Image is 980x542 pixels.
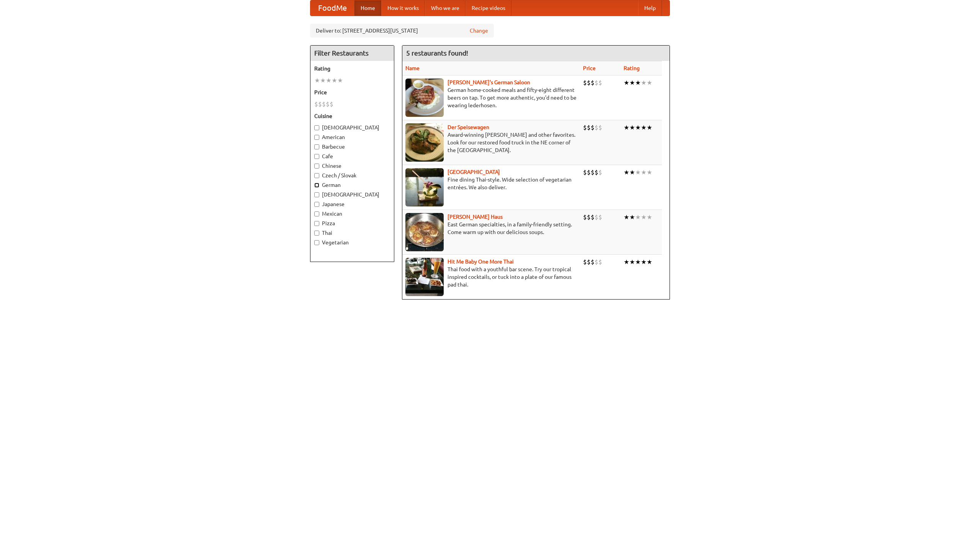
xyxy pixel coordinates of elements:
a: Der Speisewagen [448,124,489,130]
li: $ [583,168,587,177]
li: ★ [624,168,629,177]
input: German [314,183,319,188]
li: ★ [629,79,635,87]
li: ★ [641,79,647,87]
li: $ [314,100,318,108]
a: Change [470,27,488,34]
li: ★ [624,123,629,132]
input: Barbecue [314,144,319,149]
li: $ [591,213,595,221]
img: babythai.jpg [405,258,444,296]
h4: Filter Restaurants [310,46,394,61]
li: $ [591,79,595,87]
label: American [314,133,390,141]
input: Cafe [314,154,319,159]
a: How it works [381,0,425,16]
label: Barbecue [314,143,390,151]
li: ★ [629,168,635,177]
a: Home [354,0,381,16]
li: $ [595,213,598,221]
li: ★ [647,123,652,132]
li: $ [595,123,598,132]
li: ★ [641,258,647,266]
li: ★ [624,258,629,266]
li: $ [330,100,333,108]
input: [DEMOGRAPHIC_DATA] [314,192,319,197]
input: [DEMOGRAPHIC_DATA] [314,125,319,130]
input: Chinese [314,164,319,169]
label: [DEMOGRAPHIC_DATA] [314,124,390,131]
li: ★ [624,79,629,87]
li: ★ [641,168,647,177]
p: Award-winning [PERSON_NAME] and other favorites. Look for our restored food truck in the NE corne... [405,131,577,154]
a: Who we are [425,0,465,16]
a: Hit Me Baby One More Thai [448,259,514,265]
li: ★ [629,123,635,132]
li: $ [583,79,587,87]
label: Thai [314,229,390,237]
li: $ [587,123,591,132]
label: Vegetarian [314,239,390,246]
li: $ [595,168,598,177]
a: [PERSON_NAME] Haus [448,214,503,220]
label: Japanese [314,200,390,208]
li: ★ [635,168,641,177]
li: $ [322,100,326,108]
p: Thai food with a youthful bar scene. Try our tropical inspired cocktails, or tuck into a plate of... [405,265,577,288]
a: Rating [624,65,640,71]
li: ★ [337,76,343,85]
li: ★ [326,76,332,85]
a: [PERSON_NAME]'s German Saloon [448,79,530,85]
li: ★ [332,76,337,85]
p: Fine dining Thai-style. Wide selection of vegetarian entrées. We also deliver. [405,176,577,191]
img: esthers.jpg [405,79,444,117]
li: ★ [647,79,652,87]
input: Mexican [314,211,319,216]
p: German home-cooked meals and fifty-eight different beers on tap. To get more authentic, you'd nee... [405,86,577,109]
li: $ [591,258,595,266]
a: Price [583,65,596,71]
label: [DEMOGRAPHIC_DATA] [314,191,390,198]
li: $ [598,79,602,87]
p: East German specialties, in a family-friendly setting. Come warm up with our delicious soups. [405,221,577,236]
a: Recipe videos [465,0,511,16]
li: ★ [635,258,641,266]
li: $ [318,100,322,108]
label: Cafe [314,152,390,160]
li: ★ [647,258,652,266]
li: $ [326,100,330,108]
li: ★ [641,123,647,132]
label: German [314,181,390,189]
label: Pizza [314,219,390,227]
div: Deliver to: [STREET_ADDRESS][US_STATE] [310,24,494,38]
img: speisewagen.jpg [405,123,444,162]
a: Help [638,0,662,16]
input: American [314,135,319,140]
input: Pizza [314,221,319,226]
a: [GEOGRAPHIC_DATA] [448,169,500,175]
h5: Rating [314,65,390,72]
li: ★ [647,168,652,177]
li: ★ [635,213,641,221]
input: Vegetarian [314,240,319,245]
li: ★ [320,76,326,85]
li: $ [591,123,595,132]
h5: Cuisine [314,112,390,120]
label: Chinese [314,162,390,170]
li: $ [591,168,595,177]
li: $ [587,258,591,266]
li: $ [583,258,587,266]
li: $ [587,79,591,87]
li: $ [595,79,598,87]
a: FoodMe [310,0,354,16]
li: $ [598,258,602,266]
li: $ [583,123,587,132]
input: Thai [314,231,319,236]
img: kohlhaus.jpg [405,213,444,251]
li: ★ [635,79,641,87]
